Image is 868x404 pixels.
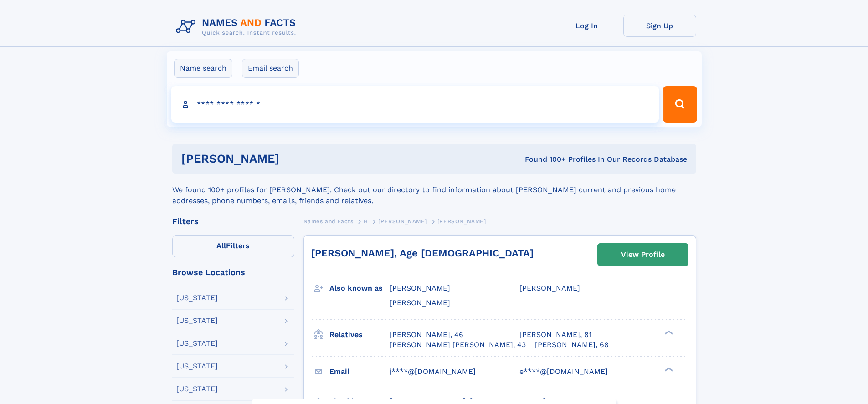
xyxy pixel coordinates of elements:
img: Logo Names and Facts [172,15,303,39]
div: [US_STATE] [176,385,218,393]
h3: Also known as [329,281,390,296]
div: ❯ [663,366,673,372]
span: H [364,218,368,225]
span: All [216,241,226,250]
div: [US_STATE] [176,317,218,324]
a: H [364,215,368,227]
h1: [PERSON_NAME] [181,153,402,164]
div: [US_STATE] [176,294,218,302]
a: [PERSON_NAME], 81 [519,330,591,340]
span: [PERSON_NAME] [519,284,580,292]
a: [PERSON_NAME], 68 [535,340,609,350]
button: Search Button [663,86,697,123]
label: Email search [242,59,299,78]
span: [PERSON_NAME] [437,218,486,225]
a: [PERSON_NAME] [378,215,427,227]
a: [PERSON_NAME], Age [DEMOGRAPHIC_DATA] [311,247,534,259]
label: Filters [172,235,294,257]
a: [PERSON_NAME], 46 [390,330,463,340]
div: Found 100+ Profiles In Our Records Database [402,154,687,164]
span: [PERSON_NAME] [378,218,427,225]
a: Log In [550,15,623,37]
div: We found 100+ profiles for [PERSON_NAME]. Check out our directory to find information about [PERS... [172,174,696,206]
input: search input [171,86,659,123]
div: Filters [172,217,294,225]
div: ❯ [663,329,673,335]
div: [US_STATE] [176,363,218,370]
label: Name search [174,59,232,78]
h3: Relatives [329,327,390,343]
span: [PERSON_NAME] [390,284,450,292]
div: Browse Locations [172,268,294,276]
span: [PERSON_NAME] [390,298,450,307]
a: View Profile [598,244,688,266]
a: Names and Facts [303,215,354,227]
a: Sign Up [623,15,696,37]
h3: Email [329,364,390,379]
div: View Profile [621,244,665,265]
div: [US_STATE] [176,340,218,347]
a: [PERSON_NAME] [PERSON_NAME], 43 [390,340,526,350]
